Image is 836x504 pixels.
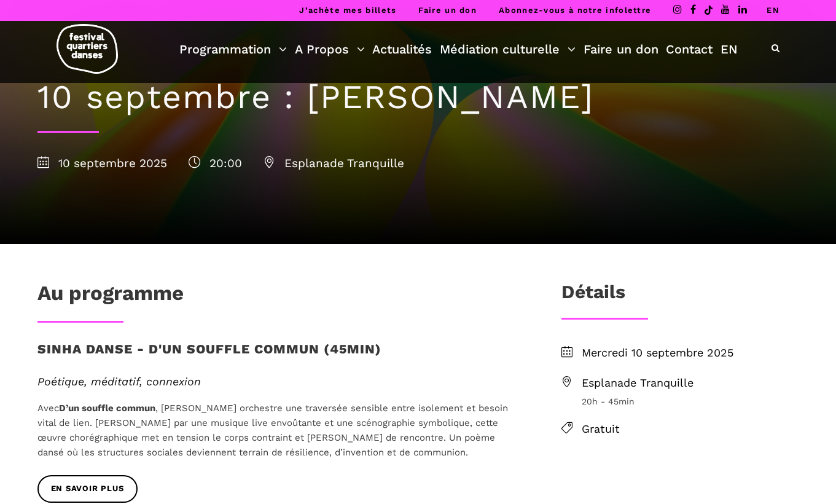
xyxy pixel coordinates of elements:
[721,39,738,60] a: EN
[582,420,799,438] span: Gratuit
[57,24,118,74] img: logo-fqd-med
[666,39,713,60] a: Contact
[584,39,658,60] a: Faire un don
[37,281,184,312] h1: Au programme
[582,344,799,362] span: Mercredi 10 septembre 2025
[418,6,477,15] a: Faire un don
[37,375,201,388] em: Poétique, méditatif, connexion
[299,6,396,15] a: J’achète mes billets
[295,39,365,60] a: A Propos
[499,6,651,15] a: Abonnez-vous à notre infolettre
[767,6,779,15] a: EN
[179,39,287,60] a: Programmation
[51,482,124,495] span: EN SAVOIR PLUS
[440,39,576,60] a: Médiation culturelle
[189,156,242,170] span: 20:00
[264,156,404,170] span: Esplanade Tranquille
[37,403,508,458] span: Avec , [PERSON_NAME] orchestre une traversée sensible entre isolement et besoin vital de lien. [P...
[37,475,138,503] a: EN SAVOIR PLUS
[561,281,625,312] h3: Détails
[59,403,155,414] strong: D’un souffle commun
[37,77,799,117] h1: 10 septembre : [PERSON_NAME]
[582,395,799,408] span: 20h - 45min
[37,156,167,170] span: 10 septembre 2025
[37,341,381,372] h3: Sinha Danse - D'un souffle commun (45min)
[372,39,432,60] a: Actualités
[582,374,799,392] span: Esplanade Tranquille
